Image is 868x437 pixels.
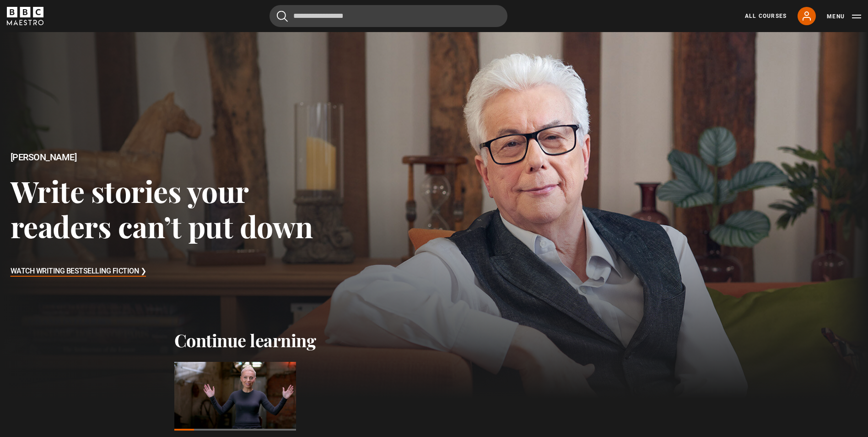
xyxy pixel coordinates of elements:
[277,11,288,22] button: Submit the search query
[270,5,507,27] input: Search
[11,152,347,163] h2: [PERSON_NAME]
[7,7,43,25] svg: BBC Maestro
[745,12,787,20] a: All Courses
[11,173,347,244] h3: Write stories your readers can’t put down
[827,12,861,21] button: Toggle navigation
[174,330,694,351] h2: Continue learning
[11,265,146,279] h3: Watch Writing Bestselling Fiction ❯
